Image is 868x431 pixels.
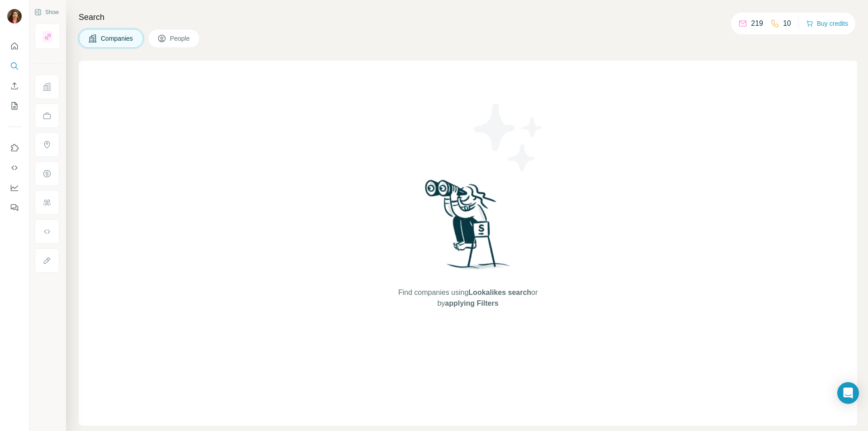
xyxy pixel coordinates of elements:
[421,177,515,278] img: Surfe Illustration - Woman searching with binoculars
[468,289,531,296] span: Lookalikes search
[445,299,498,307] span: applying Filters
[751,18,763,29] p: 219
[79,11,857,24] h4: Search
[7,180,22,196] button: Dashboard
[7,9,22,24] img: Avatar
[7,58,22,74] button: Search
[7,199,22,216] button: Feedback
[806,17,848,30] button: Buy credits
[170,34,191,43] span: People
[7,98,22,114] button: My lists
[783,18,791,29] p: 10
[837,382,859,404] div: Open Intercom Messenger
[28,5,65,19] button: Show
[468,97,549,178] img: Surfe Illustration - Stars
[396,287,540,309] span: Find companies using or by
[7,140,22,156] button: Use Surfe on LinkedIn
[7,78,22,94] button: Enrich CSV
[101,34,134,43] span: Companies
[7,38,22,54] button: Quick start
[7,160,22,176] button: Use Surfe API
